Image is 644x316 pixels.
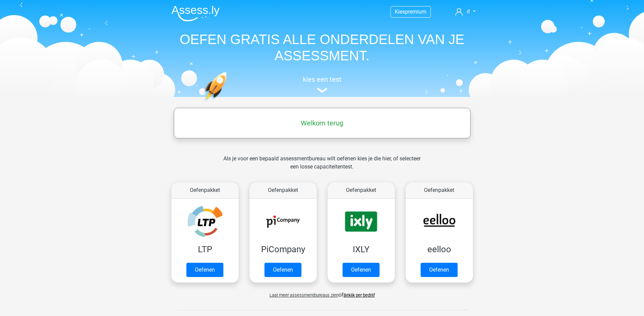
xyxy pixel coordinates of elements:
span: premium [405,8,426,15]
a: Oefenen [264,263,301,277]
img: assessment [317,88,327,93]
div: Als je voor een bepaald assessmentbureau wilt oefenen kies je die hier, of selecteer een losse ca... [218,155,426,179]
a: kies een test [166,75,478,93]
a: Oefenen [186,263,223,277]
span: Laat meer assessmentbureaus zien [270,293,338,298]
a: d [453,7,478,16]
h5: kies een test [166,75,478,83]
img: Assessly [171,5,220,21]
a: Oefenen [421,263,458,277]
a: Oefenen [343,263,380,277]
h1: OEFEN GRATIS ALLE ONDERDELEN VAN JE ASSESSMENT. [166,31,478,64]
div: of [166,285,478,299]
span: d [467,8,470,15]
img: oefenen [203,72,253,133]
a: Bekijk per bedrijf [344,293,375,298]
span: Kies [395,8,405,15]
h5: Welkom terug [177,119,467,127]
a: Kiespremium [391,7,430,16]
